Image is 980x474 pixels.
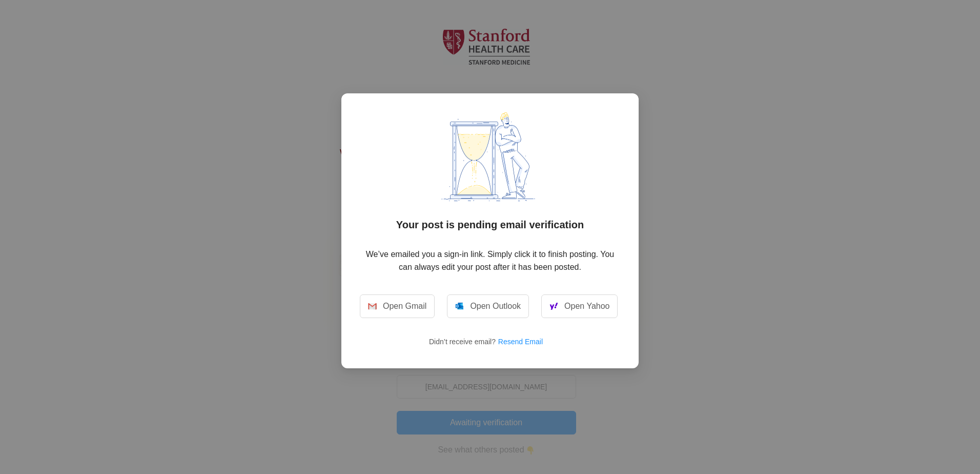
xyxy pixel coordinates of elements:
h2: Your post is pending email verification [360,218,620,232]
img: Greeted [368,303,377,310]
img: Greeted [549,300,558,312]
p: Didn’t receive email? [360,333,620,350]
a: Open Outlook [447,294,529,318]
p: We’ve emailed you a sign-in link. Simply click it to finish posting. You can always edit your pos... [360,248,620,273]
button: Resend Email [498,333,551,350]
img: Greeted [455,302,464,310]
a: Open Yahoo [541,294,618,318]
img: Greeted [413,112,567,202]
a: Open Gmail [360,294,435,318]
